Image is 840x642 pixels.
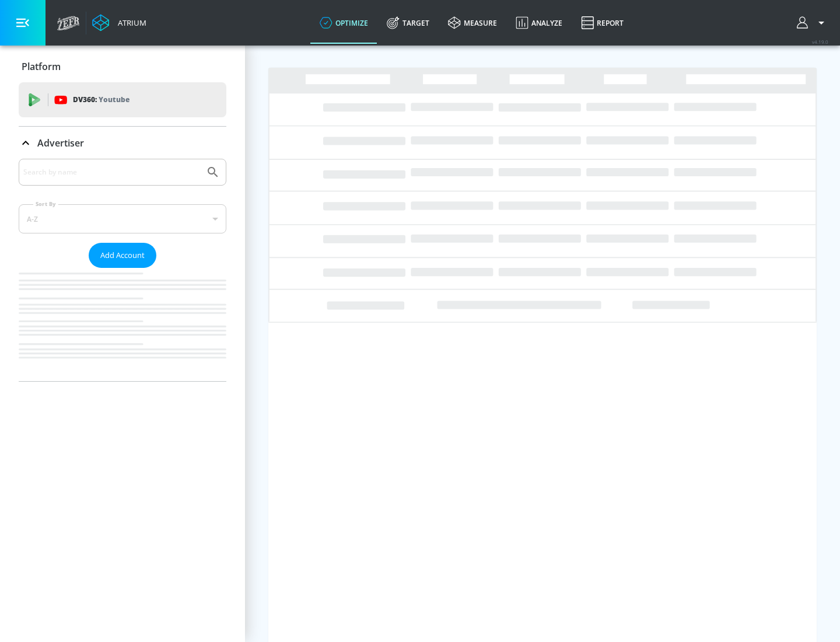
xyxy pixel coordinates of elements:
a: measure [439,2,506,44]
div: Advertiser [19,127,226,159]
p: Platform [22,60,61,73]
span: v 4.19.0 [812,39,828,45]
div: Advertiser [19,159,226,381]
div: Atrium [113,18,146,28]
a: Report [572,2,633,44]
input: Search by name [23,165,200,180]
div: A-Z [19,204,226,233]
p: Advertiser [37,137,84,149]
button: Add Account [89,243,156,268]
nav: list of Advertiser [19,268,226,381]
div: DV360: Youtube [19,82,226,117]
a: Analyze [506,2,572,44]
a: optimize [310,2,377,44]
label: Sort By [33,200,58,208]
p: Youtube [99,93,129,106]
span: Add Account [100,249,145,262]
a: Target [377,2,439,44]
div: Platform [19,50,226,83]
a: Atrium [92,14,146,32]
p: DV360: [73,93,129,106]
